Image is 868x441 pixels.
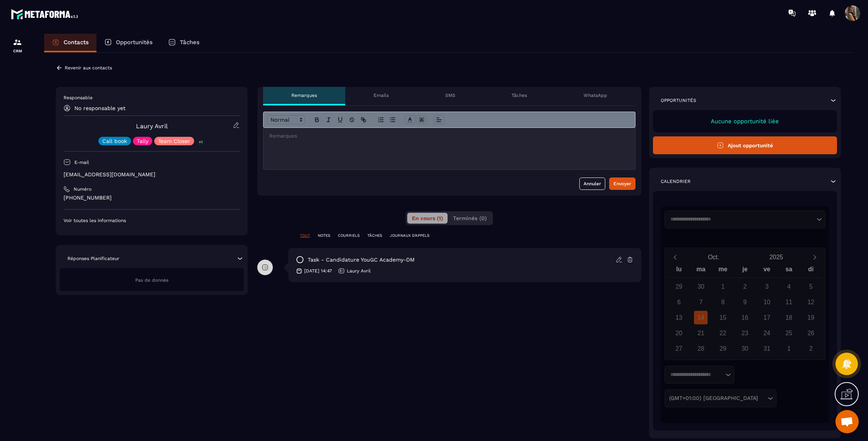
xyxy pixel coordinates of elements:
button: Envoyer [609,177,635,190]
p: Opportunités [116,39,153,46]
span: En cours (1) [412,215,443,221]
p: WhatsApp [584,92,607,98]
div: Ouvrir le chat [835,410,859,433]
p: Voir toutes les informations [64,217,240,224]
span: Pas de donnée [135,277,169,283]
p: NOTES [318,233,330,238]
p: Laury Avril [347,268,371,274]
p: Tally [137,138,148,144]
p: COURRIELS [338,233,360,238]
p: E-mail [74,159,89,165]
p: task - Candidature YouGC Academy-DM [308,256,415,264]
p: JOURNAUX D'APPELS [390,233,429,238]
p: Call book [102,138,127,144]
a: Contacts [44,34,96,52]
p: Tâches [511,92,527,98]
img: formation [13,38,22,47]
p: Numéro [74,186,91,192]
div: Envoyer [613,180,631,188]
p: Tâches [180,39,200,46]
p: Opportunités [661,97,696,103]
p: +1 [196,138,205,146]
p: Emails [374,92,389,98]
p: TÂCHES [367,233,382,238]
p: Réponses Planificateur [67,255,119,262]
a: Laury Avril [136,122,168,130]
p: No responsable yet [74,105,126,111]
p: [EMAIL_ADDRESS][DOMAIN_NAME] [64,171,240,178]
button: En cours (1) [407,213,448,224]
button: Terminés (0) [448,213,491,224]
span: Terminés (0) [453,215,487,221]
button: Annuler [579,177,605,190]
img: logo [11,7,81,21]
p: SMS [445,92,455,98]
p: Calendrier [661,178,691,184]
p: CRM [2,49,33,53]
p: Revenir aux contacts [65,65,112,71]
a: Opportunités [96,34,160,52]
p: Contacts [64,39,89,46]
p: Team Closer [158,138,190,144]
p: Remarques [291,92,317,98]
p: Aucune opportunité liée [661,118,829,125]
p: [DATE] 14:47 [304,268,332,274]
a: Tâches [160,34,207,52]
p: [PHONE_NUMBER] [64,194,240,202]
a: formationformationCRM [2,32,33,59]
p: TOUT [300,233,310,238]
p: Responsable [64,95,240,101]
button: Ajout opportunité [653,136,837,154]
